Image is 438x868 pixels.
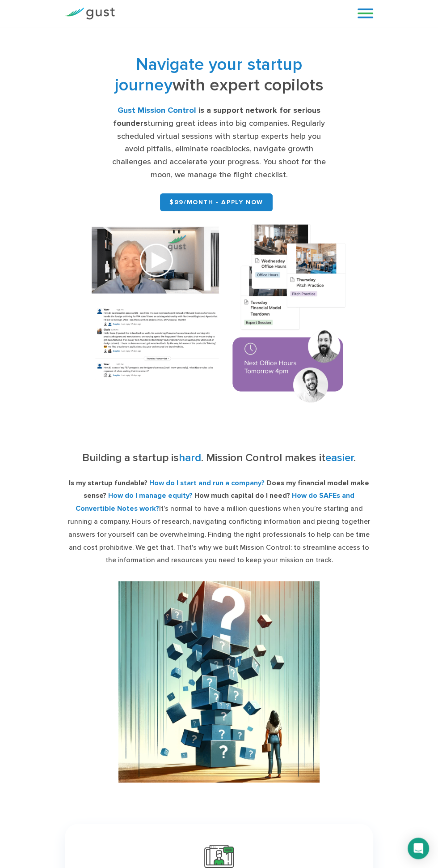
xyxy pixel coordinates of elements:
img: Gust Logo [65,8,115,20]
h1: with expert copilots [106,54,332,95]
strong: Is my startup fundable? [69,479,147,487]
a: $99/month - APPLY NOW [160,193,273,211]
strong: is a support network for serious founders [113,106,320,128]
span: Navigate your startup journey [115,54,303,95]
strong: How do I start and run a company? [149,479,265,487]
p: It’s normal to have a million questions when you’re starting and running a company. Hours of rese... [65,477,373,567]
h3: Building a startup is . Mission Control makes it . [65,451,373,470]
strong: How do I manage equity? [108,491,193,500]
strong: How much capital do I need? [194,491,290,500]
img: Startup founder feeling the pressure of a big stack of unknowns [118,581,320,782]
div: Open Intercom Messenger [408,838,429,859]
img: Composition of calendar events, a video call presentation, and chat rooms [78,214,360,415]
strong: Gust Mission Control [118,106,196,115]
span: easier [325,451,354,464]
div: turning great ideas into big companies. Regularly scheduled virtual sessions with startup experts... [106,104,332,182]
span: hard [179,451,201,464]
